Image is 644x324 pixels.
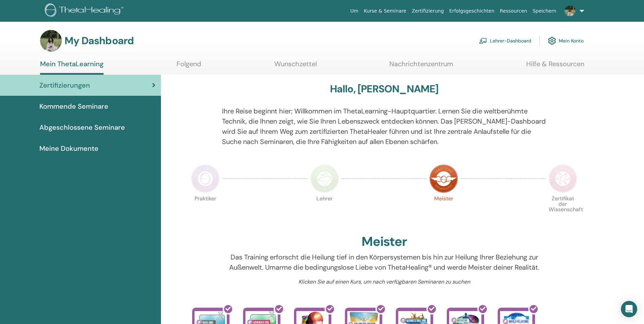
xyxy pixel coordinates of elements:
[310,164,339,193] img: Instructor
[565,5,575,16] img: default.jpg
[40,60,104,75] a: Mein ThetaLearning
[39,101,108,111] span: Kommende Seminare
[177,60,201,73] a: Folgend
[39,80,90,90] span: Zertifizierungen
[429,164,458,193] img: Master
[222,278,546,286] p: Klicken Sie auf einen Kurs, um nach verfügbaren Seminaren zu suchen
[310,196,339,224] p: Lehrer
[409,5,446,17] a: Zertifizierung
[429,196,458,224] p: Meister
[348,5,361,17] a: Um
[39,143,98,154] span: Meine Dokumente
[446,5,497,17] a: Erfolgsgeschichten
[330,83,439,95] h3: Hallo, [PERSON_NAME]
[479,38,487,44] img: chalkboard-teacher.svg
[191,196,220,224] p: Praktiker
[274,60,317,73] a: Wunschzettel
[40,30,62,52] img: default.jpg
[548,33,584,48] a: Mein Konto
[222,252,546,272] p: Das Training erforscht die Heilung tief in den Körpersystemen bis hin zur Heilung Ihrer Beziehung...
[222,106,546,147] p: Ihre Reise beginnt hier; Willkommen im ThetaLearning-Hauptquartier. Lernen Sie die weltberühmte T...
[548,35,556,47] img: cog.svg
[549,164,577,193] img: Certificate of Science
[65,35,134,47] h3: My Dashboard
[530,5,559,17] a: Speichern
[526,60,584,73] a: Hilfe & Ressourcen
[191,164,220,193] img: Practitioner
[621,301,637,317] div: Open Intercom Messenger
[45,3,126,19] img: logo.png
[549,196,577,224] p: Zertifikat der Wissenschaft
[362,234,407,250] h2: Meister
[39,122,125,132] span: Abgeschlossene Seminare
[361,5,409,17] a: Kurse & Seminare
[389,60,453,73] a: Nachrichtenzentrum
[497,5,530,17] a: Ressourcen
[479,33,531,48] a: Lehrer-Dashboard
